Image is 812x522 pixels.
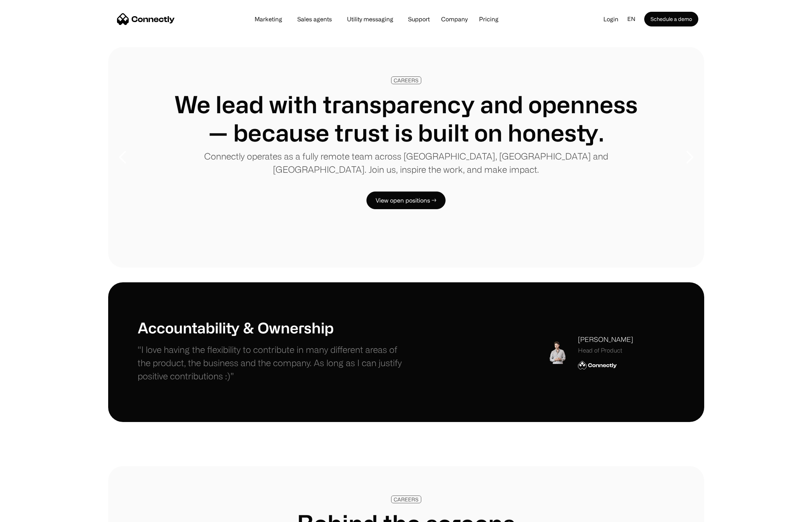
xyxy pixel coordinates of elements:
p: Connectly operates as a fully remote team across [GEOGRAPHIC_DATA], [GEOGRAPHIC_DATA] and [GEOGRA... [167,150,645,176]
a: Utility messaging [341,16,399,22]
div: CAREERS [394,497,419,502]
a: Schedule a demo [644,12,698,26]
a: Pricing [473,16,504,22]
p: “I love having the flexibility to contribute in many different areas of the product, the business... [138,343,406,383]
div: [PERSON_NAME] [578,335,633,344]
a: View open positions → [366,192,446,209]
div: en [627,14,635,25]
a: Sales agents [291,16,338,22]
div: Head of Product [578,346,633,355]
h1: We lead with transparency and openness — because trust is built on honesty. [167,90,645,147]
div: CAREERS [394,78,419,83]
div: Company [441,14,468,24]
a: Marketing [249,16,288,22]
a: Support [402,16,436,22]
a: Login [598,14,624,25]
h1: Accountability & Ownership [138,318,406,337]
